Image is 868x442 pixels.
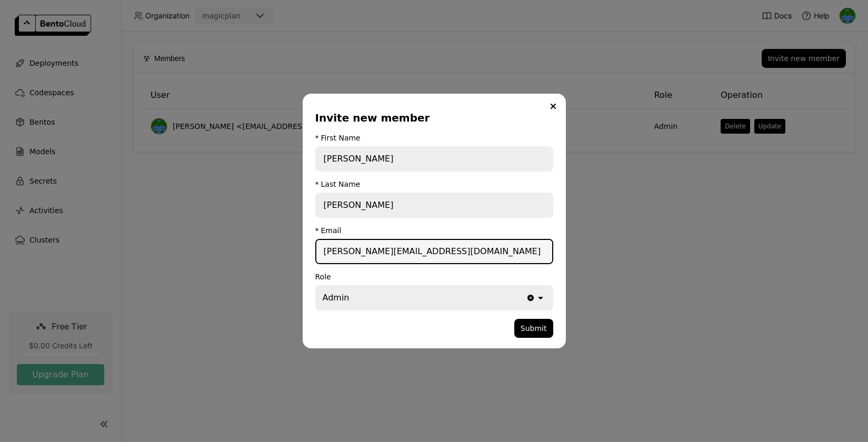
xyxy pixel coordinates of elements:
div: First Name [321,134,361,142]
button: Close [547,100,560,113]
button: Submit [514,319,553,338]
div: Email [321,226,342,235]
input: Selected Admin. [351,292,352,304]
svg: open [535,293,546,303]
div: Invite new member [315,110,549,125]
svg: Clear value [526,293,535,303]
div: dialog [303,94,566,348]
div: Admin [323,292,350,304]
div: Last Name [321,180,361,188]
div: Role [315,273,553,281]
